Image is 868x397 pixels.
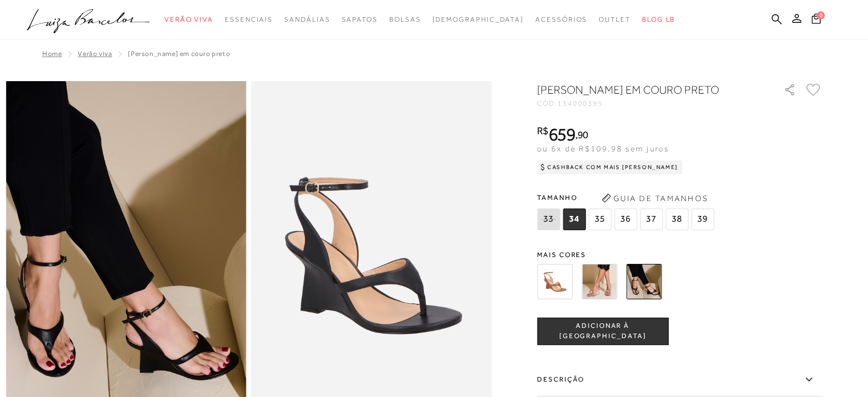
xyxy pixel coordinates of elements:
h1: [PERSON_NAME] EM COURO PRETO [537,82,751,98]
i: , [575,130,588,140]
span: 37 [640,208,663,230]
span: Outlet [599,15,631,23]
span: BLOG LB [642,15,675,23]
span: Sandálias [284,15,330,23]
span: 36 [614,208,637,230]
div: Cashback com Mais [PERSON_NAME] [537,161,683,174]
span: 134000395 [558,99,603,107]
button: Guia de Tamanhos [597,189,712,207]
span: [PERSON_NAME] EM COURO PRETO [128,50,230,58]
a: BLOG LB [642,9,675,30]
span: Bolsas [389,15,421,23]
span: 39 [691,208,714,230]
span: Mais cores [537,251,822,258]
a: noSubCategoriesText [164,9,213,30]
span: 33 [537,208,560,230]
label: Descrição [537,363,822,396]
span: 38 [665,208,688,230]
a: noSubCategoriesText [535,9,587,30]
span: Sapatos [341,15,377,23]
a: noSubCategoriesText [432,9,524,30]
span: ADICIONAR À [GEOGRAPHIC_DATA] [538,321,668,341]
span: [DEMOGRAPHIC_DATA] [432,15,524,23]
a: noSubCategoriesText [599,9,631,30]
img: SANDÁLIA ANABELA DE DEDO EM COURO PRETO [626,264,661,299]
img: SANDÁLIA ANABELA DE DEDO EM COURO PRATA [582,264,617,299]
a: noSubCategoriesText [284,9,330,30]
img: SANDÁLIA ANABELA DE DEDO EM COURO CARAMELO [537,264,572,299]
button: 0 [808,13,824,28]
a: Verão Viva [78,50,112,58]
i: R$ [537,126,548,136]
span: 0 [817,11,825,19]
span: 90 [578,129,588,141]
a: Home [42,50,62,58]
span: Tamanho [537,189,717,206]
span: ou 6x de R$109,98 sem juros [537,144,669,153]
span: 659 [548,124,575,145]
span: Verão Viva [164,15,213,23]
div: CÓD: [537,100,765,107]
button: ADICIONAR À [GEOGRAPHIC_DATA] [537,318,668,345]
a: noSubCategoriesText [341,9,377,30]
span: 34 [563,208,586,230]
a: noSubCategoriesText [225,9,273,30]
a: noSubCategoriesText [389,9,421,30]
span: Acessórios [535,15,587,23]
span: Essenciais [225,15,273,23]
span: 35 [588,208,611,230]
